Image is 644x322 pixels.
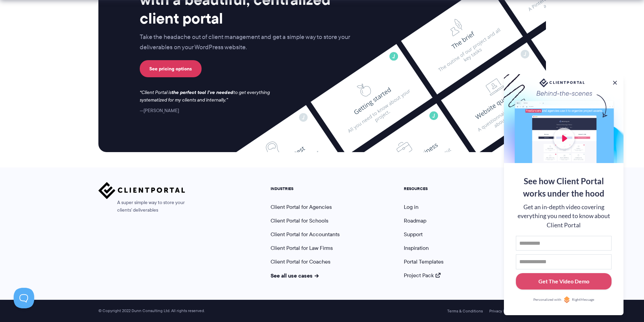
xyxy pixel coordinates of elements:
a: Roadmap [404,217,426,225]
h5: INDUSTRIES [271,186,340,191]
a: Client Portal for Agencies [271,203,332,211]
strong: the perfect tool I've needed [172,89,233,96]
img: Personalized with RightMessage [563,296,570,303]
div: See how Client Portal works under the hood [516,175,612,200]
span: © Copyright 2022 Dunn Consulting Ltd. All rights reserved. [95,308,208,313]
div: Get an in-depth video covering everything you need to know about Client Portal [516,203,612,230]
a: Project Pack [404,271,441,279]
iframe: Toggle Customer Support [14,288,34,308]
a: Portal Templates [404,258,443,266]
span: RightMessage [572,297,594,303]
a: Client Portal for Coaches [271,258,330,266]
a: See pricing options [140,60,202,77]
a: Client Portal for Law Firms [271,244,333,252]
a: Terms & Conditions [447,309,483,313]
a: Inspiration [404,244,429,252]
a: See all use cases [271,271,319,280]
p: Client Portal is to get everything systematized for my clients and internally. [140,89,279,104]
p: Take the headache out of client management and get a simple way to store your deliverables on you... [140,32,365,53]
button: Get The Video Demo [516,273,612,290]
cite: [PERSON_NAME] [140,107,179,114]
span: A super simple way to store your clients' deliverables [98,199,185,214]
a: Privacy Policy [489,309,514,313]
h5: RESOURCES [404,186,443,191]
a: Client Portal for Schools [271,217,328,225]
div: Get The Video Demo [538,277,589,285]
a: Client Portal for Accountants [271,230,340,238]
span: Personalized with [533,297,561,303]
a: Support [404,230,423,238]
a: Log in [404,203,419,211]
a: Personalized withRightMessage [516,296,612,303]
